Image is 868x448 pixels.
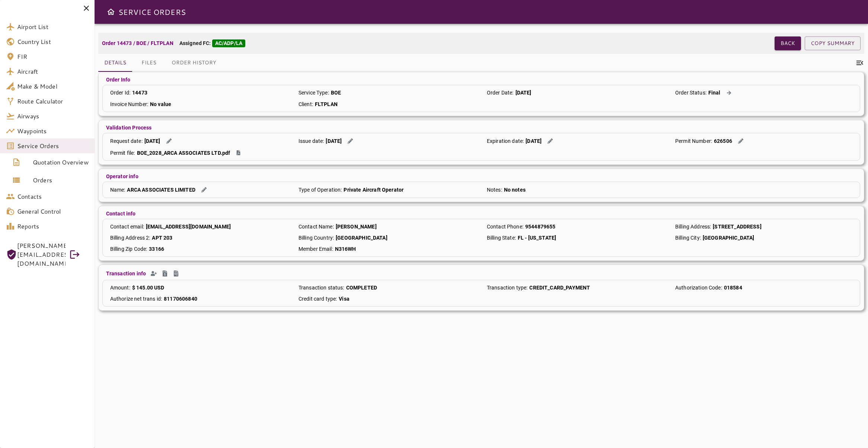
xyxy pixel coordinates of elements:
[127,186,195,193] p: ARCA ASSOCIATES LIMITED
[110,223,144,230] p: Contact email :
[160,269,170,278] span: Create Preinvoice
[152,234,172,241] p: APT 203
[149,245,164,253] p: 33166
[17,127,89,135] span: Waypoints
[98,54,132,72] button: Details
[708,89,721,96] p: Final
[103,4,118,19] button: Open drawer
[487,186,502,193] p: Notes :
[703,234,754,241] p: [GEOGRAPHIC_DATA]
[339,295,350,303] p: Visa
[17,141,89,150] span: Service Orders
[487,89,514,96] p: Order Date :
[106,270,146,277] p: Transaction info
[487,284,528,291] p: Transaction type :
[132,284,165,291] p: $ 145.00 USD
[735,137,746,145] button: Edit
[132,89,147,96] p: 14473
[518,234,556,241] p: FL - [US_STATE]
[675,234,701,241] p: Billing City :
[675,284,722,291] p: Authorization Code :
[299,137,324,145] p: Issue date :
[335,245,356,253] p: N316WH
[299,89,329,96] p: Service Type :
[106,124,152,131] p: Validation Process
[724,284,742,291] p: 018584
[110,245,147,253] p: Billing Zip Code :
[487,223,523,230] p: Contact Phone :
[137,149,230,157] p: BOE_2028_ARCA ASSOCIATES LTD.pdf
[315,100,338,108] p: FLTPLAN
[299,223,334,230] p: Contact Name :
[110,295,162,303] p: Authorize net trans id :
[102,39,173,47] p: Order 14473 / BOE / FLTPLAN
[17,22,89,31] span: Airport List
[164,295,197,303] p: 81170606840
[171,269,181,278] span: Create Invoice
[33,176,89,185] span: Orders
[336,234,387,241] p: [GEOGRAPHIC_DATA]
[179,39,245,47] p: Assigned FC:
[487,137,524,145] p: Expiration date :
[118,6,186,18] h6: SERVICE ORDERS
[17,52,89,61] span: FIR
[106,173,138,180] p: Operator info
[17,192,89,201] span: Contacts
[525,223,556,230] p: 9544879655
[675,223,711,230] p: Billing Address :
[149,269,159,278] span: Create Quickbooks Contact
[775,36,801,50] button: Back
[198,186,210,194] button: Edit
[345,137,356,145] button: Edit
[17,207,89,216] span: General Control
[110,234,150,241] p: Billing Address 2 :
[713,223,761,230] p: [STREET_ADDRESS]
[144,137,160,145] p: [DATE]
[299,100,313,108] p: Client :
[17,67,89,76] span: Aircraft
[17,112,89,121] span: Airways
[326,137,342,145] p: [DATE]
[299,284,344,291] p: Transaction status :
[17,241,66,268] span: [PERSON_NAME][EMAIL_ADDRESS][DOMAIN_NAME]
[675,137,712,145] p: Permit Number :
[336,223,377,230] p: [PERSON_NAME]
[714,137,732,145] p: 626506
[132,54,166,72] button: Files
[487,234,516,241] p: Billing State :
[331,89,341,96] p: BOE
[529,284,590,291] p: CREDIT_CARD_PAYMENT
[106,210,136,217] p: Contact info
[110,149,135,157] p: Permit file :
[526,137,542,145] p: [DATE]
[675,89,706,96] p: Order Status :
[106,76,131,83] p: Order Info
[150,100,171,108] p: No value
[299,295,337,303] p: Credit card type :
[724,89,734,97] button: Action
[33,158,89,167] span: Quotation Overview
[233,149,244,157] button: Action
[805,36,861,50] button: COPY SUMMARY
[17,82,89,91] span: Make & Model
[110,100,148,108] p: Invoice Number :
[545,137,556,145] button: Edit
[212,39,245,47] div: AC/ADP/LA
[299,245,333,253] p: Member Email :
[504,186,526,193] p: No notes
[299,234,334,241] p: Billing Country :
[163,137,175,145] button: Edit
[17,222,89,231] span: Reports
[166,54,222,72] button: Order History
[110,284,130,291] p: Amount :
[110,186,125,193] p: Name :
[17,37,89,46] span: Country List
[344,186,403,193] p: Private Aircraft Operator
[17,97,89,106] span: Route Calculator
[346,284,377,291] p: COMPLETED
[146,223,231,230] p: [EMAIL_ADDRESS][DOMAIN_NAME]
[110,137,143,145] p: Request date :
[110,89,130,96] p: Order Id :
[516,89,532,96] p: [DATE]
[299,186,342,193] p: Type of Operation :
